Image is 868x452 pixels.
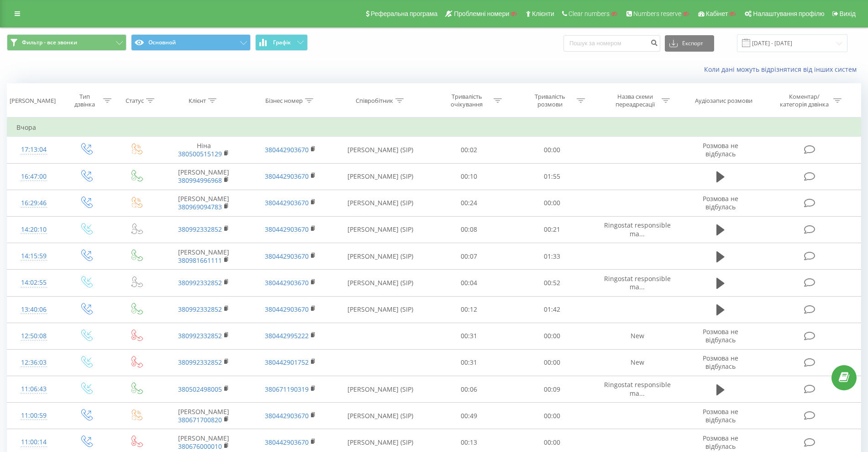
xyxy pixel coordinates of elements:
[568,10,610,17] span: Clear numbers
[16,274,51,292] div: 14:02:55
[178,331,222,340] a: 380992332852
[68,93,101,108] div: Тип дзвінка
[178,385,222,394] a: 380502498005
[334,376,427,403] td: [PERSON_NAME] (SIP)
[427,349,511,376] td: 00:31
[427,270,511,296] td: 00:04
[16,327,51,345] div: 12:50:08
[160,243,247,270] td: [PERSON_NAME]
[510,323,594,349] td: 00:00
[16,354,51,372] div: 12:36:03
[22,39,77,46] span: Фильтр - все звонки
[265,97,303,105] div: Бізнес номер
[334,216,427,243] td: [PERSON_NAME] (SIP)
[703,434,738,451] span: Розмова не відбулась
[178,415,222,424] a: 380671700820
[265,225,309,234] a: 380442903670
[178,176,222,185] a: 380994996968
[594,323,681,349] td: New
[265,278,309,287] a: 380442903670
[265,305,309,314] a: 380442903670
[510,163,594,190] td: 01:55
[510,216,594,243] td: 00:21
[371,10,438,17] span: Реферальна програма
[442,93,491,108] div: Тривалість очікування
[510,296,594,323] td: 01:42
[265,198,309,207] a: 380442903670
[633,10,681,17] span: Numbers reserve
[510,137,594,163] td: 00:00
[706,10,728,17] span: Кабінет
[703,407,738,424] span: Розмова не відбулась
[703,327,738,344] span: Розмова не відбулась
[160,190,247,216] td: [PERSON_NAME]
[265,252,309,261] a: 380442903670
[427,243,511,270] td: 00:07
[178,278,222,287] a: 380992332852
[778,93,831,108] div: Коментар/категорія дзвінка
[334,137,427,163] td: [PERSON_NAME] (SIP)
[160,403,247,429] td: [PERSON_NAME]
[273,39,291,46] span: Графік
[178,305,222,314] a: 380992332852
[704,65,861,74] a: Коли дані можуть відрізнятися вiд інших систем
[604,380,671,397] span: Ringostat responsible ma...
[703,194,738,211] span: Розмова не відбулась
[427,376,511,403] td: 00:06
[189,97,206,105] div: Клієнт
[16,141,51,159] div: 17:13:04
[16,433,51,451] div: 11:00:14
[563,35,660,52] input: Пошук за номером
[178,358,222,367] a: 380992332852
[334,296,427,323] td: [PERSON_NAME] (SIP)
[334,163,427,190] td: [PERSON_NAME] (SIP)
[16,380,51,398] div: 11:06:43
[703,354,738,371] span: Розмова не відбулась
[178,202,222,211] a: 380969094783
[427,323,511,349] td: 00:31
[160,163,247,190] td: [PERSON_NAME]
[604,274,671,291] span: Ringostat responsible ma...
[510,403,594,429] td: 00:00
[510,270,594,296] td: 00:52
[594,349,681,376] td: New
[265,411,309,420] a: 380442903670
[265,331,309,340] a: 380442995222
[178,442,222,451] a: 380676000010
[334,270,427,296] td: [PERSON_NAME] (SIP)
[427,137,511,163] td: 00:02
[178,256,222,265] a: 380981661111
[255,34,308,51] button: Графік
[532,10,554,17] span: Клієнти
[427,163,511,190] td: 00:10
[16,407,51,425] div: 11:00:59
[10,97,56,105] div: [PERSON_NAME]
[126,97,144,105] div: Статус
[510,190,594,216] td: 00:00
[178,149,222,158] a: 380500515129
[265,145,309,154] a: 380442903670
[160,137,247,163] td: Ніна
[695,97,752,105] div: Аудіозапис розмови
[610,93,659,108] div: Назва схеми переадресації
[604,221,671,238] span: Ringostat responsible ma...
[665,35,714,52] button: Експорт
[16,221,51,239] div: 14:20:10
[510,376,594,403] td: 00:09
[16,301,51,319] div: 13:40:06
[427,190,511,216] td: 00:24
[510,243,594,270] td: 01:33
[178,225,222,234] a: 380992332852
[526,93,574,108] div: Тривалість розмови
[265,385,309,394] a: 380671190319
[7,34,126,51] button: Фильтр - все звонки
[356,97,393,105] div: Співробітник
[16,194,51,212] div: 16:29:46
[753,10,824,17] span: Налаштування профілю
[131,34,251,51] button: Основной
[334,243,427,270] td: [PERSON_NAME] (SIP)
[16,247,51,265] div: 14:15:59
[265,438,309,447] a: 380442903670
[427,403,511,429] td: 00:49
[703,141,738,158] span: Розмова не відбулась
